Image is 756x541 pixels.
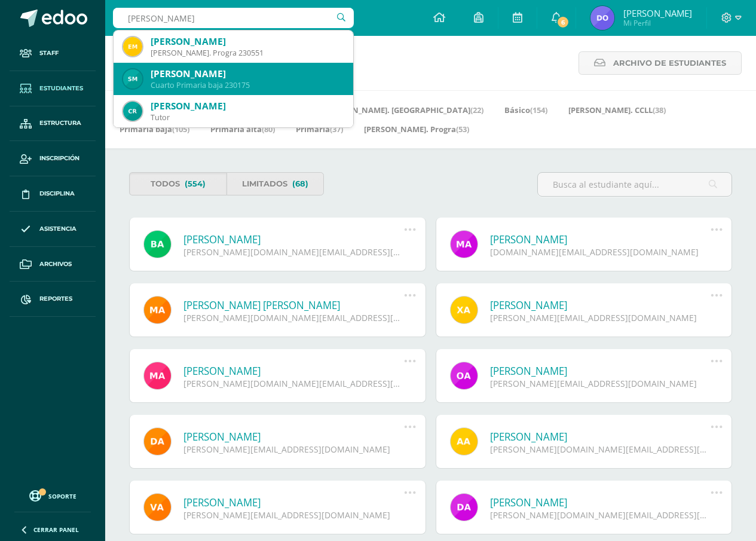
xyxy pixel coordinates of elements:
span: Inscripción [39,154,79,163]
a: Inscripción [10,141,96,176]
div: [PERSON_NAME][DOMAIN_NAME][EMAIL_ADDRESS][DOMAIN_NAME] [183,246,405,258]
div: [PERSON_NAME][DOMAIN_NAME][EMAIL_ADDRESS][DOMAIN_NAME] [183,378,405,389]
a: [PERSON_NAME] [183,364,405,378]
a: [PERSON_NAME] [183,496,405,509]
a: Disciplina [10,176,96,212]
div: [PERSON_NAME]. Progra 230551 [151,48,344,58]
span: (154) [530,105,547,115]
div: [PERSON_NAME][EMAIL_ADDRESS][DOMAIN_NAME] [183,509,405,521]
a: [PERSON_NAME] [490,430,711,444]
span: Mi Perfil [623,18,692,28]
div: [DOMAIN_NAME][EMAIL_ADDRESS][DOMAIN_NAME] [490,246,711,258]
div: [PERSON_NAME] [151,100,344,112]
div: [PERSON_NAME] [151,68,344,80]
span: Soporte [48,492,76,500]
div: Tutor [151,112,344,123]
span: (80) [262,124,275,135]
a: [PERSON_NAME]. [GEOGRAPHIC_DATA](22) [325,100,483,120]
a: [PERSON_NAME] [PERSON_NAME] [183,298,405,312]
img: a3cac6e9f30f36fe898afa7be4061810.png [123,37,142,56]
a: [PERSON_NAME] [490,496,711,509]
a: Archivos [10,247,96,282]
a: Todos(554) [129,172,227,195]
span: (554) [185,173,206,195]
span: Staff [39,48,59,58]
span: Archivo de Estudiantes [613,52,726,74]
a: [PERSON_NAME] [490,233,711,246]
a: [PERSON_NAME] [490,298,711,312]
a: Asistencia [10,212,96,247]
span: Estudiantes [39,84,83,93]
a: Soporte [14,487,91,503]
span: (38) [653,105,666,115]
img: 3e9753926996521decb31660265fc305.png [123,69,142,88]
a: Básico(154) [504,100,547,120]
div: [PERSON_NAME][DOMAIN_NAME][EMAIL_ADDRESS][DOMAIN_NAME] [490,444,711,455]
span: Cerrar panel [33,525,79,534]
a: Primaria baja(105) [120,120,189,139]
div: [PERSON_NAME][EMAIL_ADDRESS][DOMAIN_NAME] [490,312,711,323]
a: Staff [10,36,96,71]
a: Limitados(68) [227,172,324,195]
span: Archivos [39,259,72,269]
a: Estructura [10,106,96,142]
input: Busca al estudiante aquí... [538,173,731,196]
img: 580415d45c0d8f7ad9595d428b689caf.png [590,6,614,30]
a: [PERSON_NAME] [490,364,711,378]
span: (22) [470,105,483,115]
span: (53) [456,124,469,135]
a: Archivo de Estudiantes [579,51,742,75]
span: (68) [292,173,308,195]
a: [PERSON_NAME] [183,233,405,246]
div: [PERSON_NAME][DOMAIN_NAME][EMAIL_ADDRESS][DOMAIN_NAME] [183,312,405,323]
a: Primaria(37) [296,120,343,139]
span: (37) [330,124,343,135]
input: Busca un usuario... [113,8,354,28]
a: [PERSON_NAME] [183,430,405,444]
span: (105) [172,124,189,135]
a: [PERSON_NAME]. Progra(53) [364,120,469,139]
span: Asistencia [39,224,76,234]
span: Estructura [39,118,81,128]
a: Estudiantes [10,71,96,106]
div: Cuarto Primaria baja 230175 [151,80,344,90]
div: [PERSON_NAME][DOMAIN_NAME][EMAIL_ADDRESS][DOMAIN_NAME] [490,509,711,521]
a: Reportes [10,282,96,317]
a: Primaria alta(80) [210,120,275,139]
span: Disciplina [39,189,75,198]
div: [PERSON_NAME] [151,35,344,48]
span: [PERSON_NAME] [623,7,692,19]
span: 6 [556,16,570,29]
a: [PERSON_NAME]. CCLL(38) [568,100,666,120]
div: [PERSON_NAME][EMAIL_ADDRESS][DOMAIN_NAME] [183,444,405,455]
span: Reportes [39,294,72,304]
div: [PERSON_NAME][EMAIL_ADDRESS][DOMAIN_NAME] [490,378,711,389]
img: 093f63448024f6513878856e34956f0f.png [123,102,142,121]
